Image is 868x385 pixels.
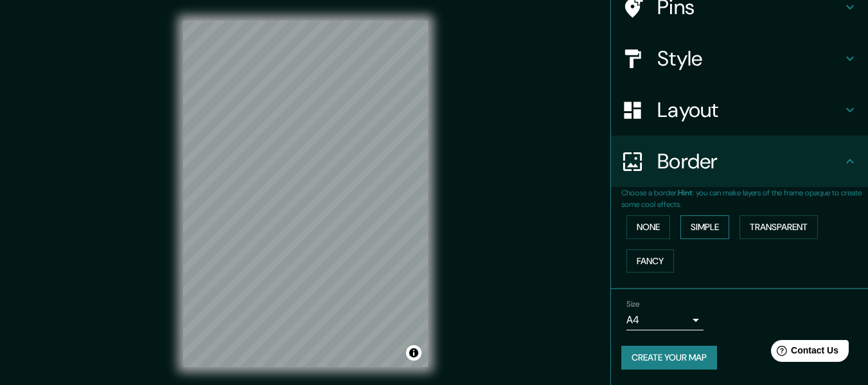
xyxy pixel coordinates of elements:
button: Fancy [626,249,674,273]
div: Border [611,136,868,187]
div: Layout [611,84,868,136]
button: Toggle attribution [406,345,421,361]
div: A4 [626,310,704,330]
h4: Style [657,46,842,71]
h4: Border [657,148,842,174]
button: None [626,215,670,239]
button: Transparent [740,215,818,239]
div: Style [611,33,868,84]
b: Hint [678,188,693,198]
label: Size [626,299,640,310]
button: Create your map [621,346,717,370]
h4: Layout [657,97,842,123]
canvas: Map [183,21,428,367]
button: Simple [680,215,729,239]
iframe: Help widget launcher [754,335,854,371]
p: Choose a border. : you can make layers of the frame opaque to create some cool effects. [621,187,868,210]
